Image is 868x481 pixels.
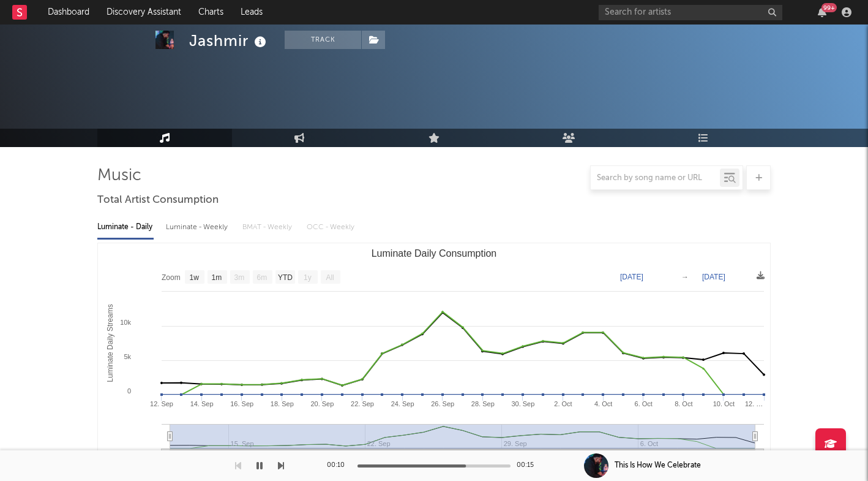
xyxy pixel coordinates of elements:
[166,217,230,238] div: Luminate - Weekly
[511,400,534,407] text: 30. Sep
[591,173,720,183] input: Search by song name or URL
[635,400,653,407] text: 6. Oct
[599,5,782,20] input: Search for artists
[124,353,131,360] text: 5k
[351,400,374,407] text: 22. Sep
[150,400,173,407] text: 12. Sep
[106,304,114,382] text: Luminate Daily Streams
[391,400,414,407] text: 24. Sep
[702,273,725,281] text: [DATE]
[190,400,214,407] text: 14. Sep
[818,7,826,17] button: 99+
[326,273,334,282] text: All
[620,273,643,281] text: [DATE]
[271,400,294,407] text: 18. Sep
[97,193,219,208] span: Total Artist Consumption
[278,273,293,282] text: YTD
[120,319,131,326] text: 10k
[190,273,200,282] text: 1w
[257,273,268,282] text: 6m
[327,458,351,473] div: 00:10
[517,458,541,473] div: 00:15
[471,400,495,407] text: 28. Sep
[310,400,334,407] text: 20. Sep
[681,273,689,281] text: →
[713,400,735,407] text: 10. Oct
[675,400,692,407] text: 8. Oct
[304,273,312,282] text: 1y
[372,248,497,259] text: Luminate Daily Consumption
[234,273,245,282] text: 3m
[189,31,269,51] div: Jashmir
[594,400,612,407] text: 4. Oct
[97,217,154,238] div: Luminate - Daily
[745,400,763,407] text: 12. …
[212,273,222,282] text: 1m
[554,400,572,407] text: 2. Oct
[615,460,701,471] div: This Is How We Celebrate
[127,387,131,395] text: 0
[821,3,837,12] div: 99 +
[431,400,454,407] text: 26. Sep
[285,31,361,49] button: Track
[162,273,181,282] text: Zoom
[230,400,253,407] text: 16. Sep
